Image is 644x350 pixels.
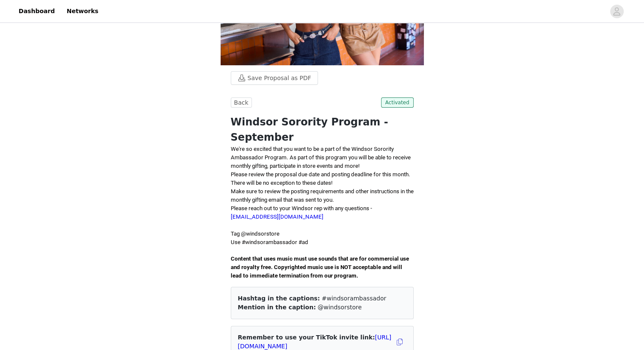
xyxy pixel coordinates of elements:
[231,171,410,186] span: Please review the proposal due date and posting deadline for this month. There will be no excepti...
[231,231,279,237] span: Tag @windsorstore
[231,239,308,245] span: Use #windsorambassador #ad
[238,334,392,350] span: Remember to use your TikTok invite link:
[61,2,103,21] a: Networks
[231,114,414,145] h1: Windsor Sorority Program - September
[231,188,414,203] span: Make sure to review the posting requirements and other instructions in the monthly gifting email ...
[231,256,410,279] span: Content that uses music must use sounds that are for commercial use and royalty free. Copyrighted...
[231,71,318,85] button: Save Proposal as PDF
[318,304,362,311] span: @windsorstore
[231,97,252,108] button: Back
[231,205,372,220] span: Please reach out to your Windsor rep with any questions -
[381,97,414,108] span: Activated
[238,295,320,302] span: Hashtag in the captions:
[613,5,621,18] div: avatar
[231,146,411,169] span: We're so excited that you want to be a part of the Windsor Sorority Ambassador Program. As part o...
[14,2,60,21] a: Dashboard
[322,295,387,302] span: #windsorambassador
[238,334,392,350] a: [URL][DOMAIN_NAME]
[231,214,323,220] a: [EMAIL_ADDRESS][DOMAIN_NAME]
[238,304,316,311] span: Mention in the caption:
